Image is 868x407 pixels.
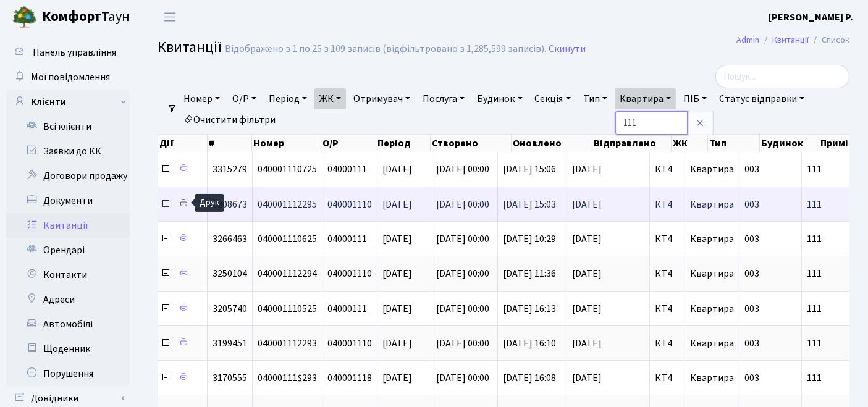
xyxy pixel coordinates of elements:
a: Отримувач [348,88,415,109]
li: Список [809,33,849,47]
span: [DATE] 00:00 [436,232,489,246]
span: [DATE] [572,338,644,348]
span: [DATE] [382,302,412,316]
a: Мої повідомлення [6,65,130,90]
a: Квитанції [6,213,130,238]
a: Порушення [6,361,130,386]
span: Панель управління [33,46,116,59]
a: ПІБ [678,88,712,109]
span: 003 [744,232,759,246]
span: [DATE] 15:06 [503,162,556,176]
span: 3250104 [213,267,247,280]
span: 003 [744,162,759,176]
span: [DATE] [572,199,644,209]
span: 04000111 [327,302,367,316]
span: КТ4 [655,269,680,279]
span: [DATE] 16:13 [503,302,556,316]
span: 003 [744,302,759,316]
img: logo.png [12,5,37,30]
span: [DATE] [572,234,644,244]
th: Оновлено [512,135,592,152]
span: КТ4 [655,373,680,383]
span: 040001112294 [258,267,317,280]
a: О/Р [227,88,261,109]
span: [DATE] [382,198,412,211]
span: [DATE] [382,337,412,350]
a: Скинути [549,43,586,55]
nav: breadcrumb [718,27,868,53]
a: Автомобілі [6,312,130,337]
span: [DATE] [382,232,412,246]
span: 003 [744,337,759,350]
span: 040001110 [327,267,372,280]
span: Квартира [690,162,734,176]
a: Заявки до КК [6,139,130,164]
span: 040001112295 [258,198,317,211]
div: Друк [195,194,224,212]
span: 04000111 [327,162,367,176]
span: [DATE] [572,304,644,314]
span: [DATE] 00:00 [436,162,489,176]
span: 3315279 [213,162,247,176]
th: Дії [158,135,208,152]
a: Орендарі [6,238,130,262]
a: Документи [6,188,130,213]
th: # [208,135,252,152]
a: ЖК [314,88,346,109]
span: 3205740 [213,302,247,316]
a: [PERSON_NAME] Р. [769,10,853,25]
th: ЖК [672,135,709,152]
a: Квитанції [772,33,809,46]
span: 040001118 [327,371,372,385]
span: КТ4 [655,164,680,174]
span: КТ4 [655,234,680,244]
span: [DATE] [572,269,644,279]
span: 04000111$293 [258,371,317,385]
th: О/Р [321,135,376,152]
span: 3308673 [213,198,247,211]
a: Тип [578,88,612,109]
a: Будинок [472,88,527,109]
a: Статус відправки [714,88,809,109]
span: [DATE] 00:00 [436,302,489,316]
span: 040001110 [327,337,372,350]
input: Пошук... [715,65,849,88]
span: 3266463 [213,232,247,246]
th: Будинок [760,135,819,152]
span: Таун [42,7,130,28]
span: Квитанції [158,36,222,58]
a: Послуга [418,88,470,109]
span: [DATE] 00:00 [436,337,489,350]
span: [DATE] 15:03 [503,198,556,211]
span: 003 [744,198,759,211]
span: Квартира [690,302,734,316]
span: Квартира [690,267,734,280]
span: [DATE] 00:00 [436,371,489,385]
th: Відправлено [592,135,671,152]
th: Період [376,135,431,152]
a: Панель управління [6,40,130,65]
span: Квартира [690,198,734,211]
span: [DATE] 11:36 [503,267,556,280]
span: 04000111 [327,232,367,246]
span: [DATE] 10:29 [503,232,556,246]
span: 040001112293 [258,337,317,350]
a: Номер [179,88,225,109]
th: Тип [708,135,760,152]
th: Номер [252,135,321,152]
a: Клієнти [6,90,130,114]
span: [DATE] [382,371,412,385]
span: 3199451 [213,337,247,350]
span: [DATE] [572,373,644,383]
a: Щоденник [6,337,130,361]
a: Період [264,88,312,109]
span: 3170555 [213,371,247,385]
a: Адреси [6,287,130,312]
span: Мої повідомлення [31,70,110,84]
span: [DATE] [382,162,412,176]
span: [DATE] [572,164,644,174]
a: Контакти [6,262,130,287]
span: [DATE] 16:10 [503,337,556,350]
span: 003 [744,267,759,280]
span: КТ4 [655,304,680,314]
